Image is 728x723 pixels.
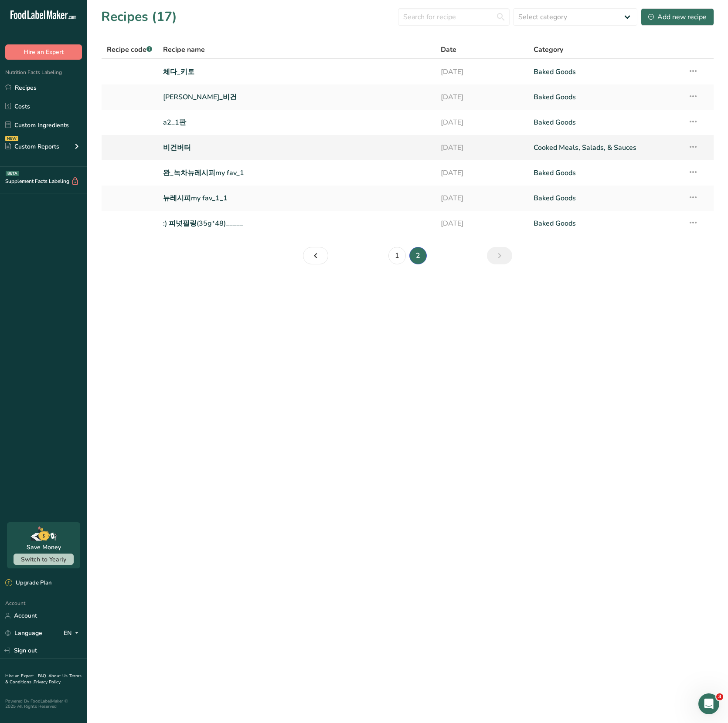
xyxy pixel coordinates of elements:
[534,44,563,55] span: Category
[163,88,431,106] a: [PERSON_NAME]_비건
[534,113,677,132] a: Baked Goods
[441,44,456,55] span: Date
[38,673,48,679] a: FAQ .
[441,113,523,132] a: [DATE]
[163,63,431,81] a: 체다_키토
[5,625,42,641] a: Language
[534,88,677,106] a: Baked Goods
[388,247,406,264] a: Page 1.
[641,8,714,26] button: Add new recipe
[441,63,523,81] a: [DATE]
[534,189,677,207] a: Baked Goods
[64,628,82,639] div: EN
[534,63,677,81] a: Baked Goods
[398,8,510,26] input: Search for recipe
[5,673,36,679] a: Hire an Expert .
[6,171,19,176] div: BETA
[14,554,74,565] button: Switch to Yearly
[21,555,66,564] span: Switch to Yearly
[534,214,677,233] a: Baked Goods
[5,136,18,141] div: NEW
[441,88,523,106] a: [DATE]
[101,7,177,27] h1: Recipes (17)
[5,44,82,60] button: Hire an Expert
[698,693,719,714] iframe: Intercom live chat
[163,189,431,207] a: 뉴레시피my fav_1_1
[534,164,677,182] a: Baked Goods
[441,164,523,182] a: [DATE]
[163,214,431,233] a: :) 피넛필링(35g*48)_____
[441,189,523,207] a: [DATE]
[648,12,707,22] div: Add new recipe
[163,44,205,55] span: Recipe name
[534,139,677,157] a: Cooked Meals, Salads, & Sauces
[163,164,431,182] a: 완_녹차뉴레시피my fav_1
[5,673,82,685] a: Terms & Conditions .
[34,679,61,685] a: Privacy Policy
[48,673,69,679] a: About Us .
[441,139,523,157] a: [DATE]
[716,693,723,700] span: 3
[163,113,431,132] a: a2_1판
[303,247,328,264] a: Page 1.
[441,214,523,233] a: [DATE]
[487,247,512,264] a: Page 3.
[5,142,59,151] div: Custom Reports
[27,543,61,552] div: Save Money
[163,139,431,157] a: 비건버터
[5,699,82,709] div: Powered By FoodLabelMaker © 2025 All Rights Reserved
[107,45,152,54] span: Recipe code
[5,579,51,588] div: Upgrade Plan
